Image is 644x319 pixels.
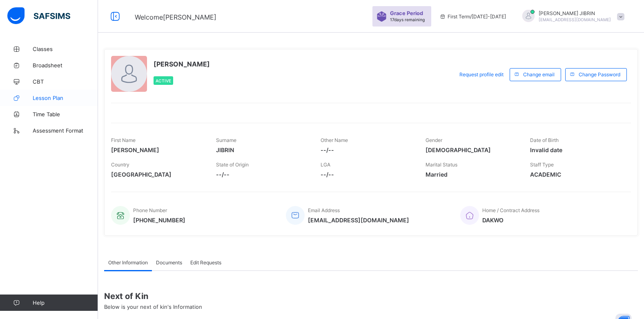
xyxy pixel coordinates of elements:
span: --/-- [321,171,413,178]
span: LGA [321,162,330,168]
span: 17 days remaining [390,17,425,22]
div: IBRAHIMJIBRIN [514,10,628,23]
span: [PERSON_NAME] JIBRIN [539,10,611,16]
span: Home / Contract Address [482,207,539,213]
span: ACADEMIC [530,171,623,178]
span: [GEOGRAPHIC_DATA] [111,171,204,178]
span: Time Table [33,111,98,117]
span: --/-- [216,171,309,178]
span: Married [426,171,518,178]
span: Active [156,78,171,83]
span: Request profile edit [459,71,504,78]
span: --/-- [321,146,413,153]
span: JIBRIN [216,146,309,153]
span: Other Information [108,259,148,266]
span: [EMAIL_ADDRESS][DOMAIN_NAME] [539,17,611,22]
span: Phone Number [133,207,167,213]
span: session/term information [439,13,506,20]
span: Staff Type [530,162,554,168]
span: Other Name [321,137,348,143]
span: [PERSON_NAME] [111,146,204,153]
span: Welcome [PERSON_NAME] [135,13,216,21]
span: Marital Status [426,162,457,168]
span: Edit Requests [190,259,221,266]
img: sticker-purple.71386a28dfed39d6af7621340158ba97.svg [377,11,387,22]
span: [PERSON_NAME] [154,60,210,68]
button: Open asap [611,290,636,315]
span: Broadsheet [33,62,98,69]
span: Below is your next of kin's Information [104,303,202,310]
span: Assessment Format [33,127,98,134]
span: Email Address [308,207,340,213]
span: Country [111,162,129,168]
span: Help [33,299,98,306]
span: Change email [523,71,555,78]
span: CBT [33,78,98,85]
span: Classes [33,46,98,52]
span: Surname [216,137,236,143]
span: Date of Birth [530,137,559,143]
span: First Name [111,137,136,143]
span: Change Password [579,71,620,78]
span: [PHONE_NUMBER] [133,217,185,224]
span: Invalid date [530,146,623,153]
img: safsims [7,7,70,24]
span: Lesson Plan [33,95,98,101]
span: [EMAIL_ADDRESS][DOMAIN_NAME] [308,217,409,224]
span: Grace Period [390,10,423,16]
span: Gender [426,137,442,143]
span: DAKWO [482,217,539,224]
span: Documents [156,259,182,266]
span: State of Origin [216,162,249,168]
span: [DEMOGRAPHIC_DATA] [426,146,518,153]
span: Next of Kin [104,291,638,301]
